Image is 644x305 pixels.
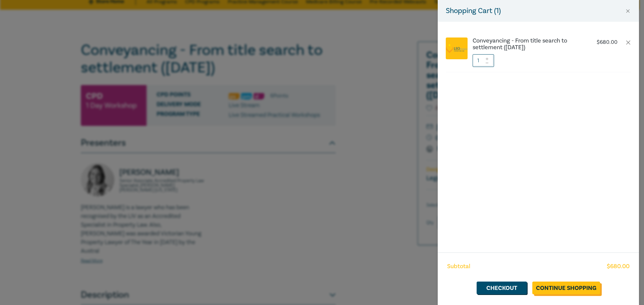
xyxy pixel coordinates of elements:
[473,54,494,67] input: 1
[473,37,584,51] a: Conveyancing - From title search to settlement ([DATE])
[607,262,630,271] span: $ 680.00
[447,262,470,271] span: Subtotal
[625,8,631,14] button: Close
[597,39,618,46] p: $ 680.00
[446,44,468,53] img: logo.png
[477,282,527,294] a: Checkout
[532,282,600,294] a: Continue Shopping
[446,5,501,16] h5: Shopping Cart ( 1 )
